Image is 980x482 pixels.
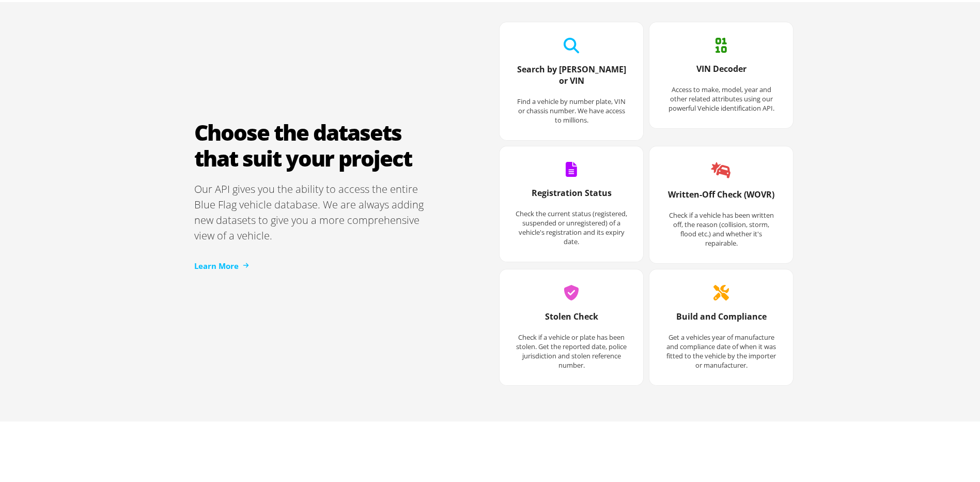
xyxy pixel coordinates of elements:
[665,187,777,208] h3: Written-Off Check (WOVR)
[665,61,777,83] h3: VIN Decoder
[515,330,628,368] p: Check if a vehicle or plate has been stolen. Get the reported date, police jurisdiction and stole...
[194,117,432,169] h2: Choose the datasets that suit your project
[665,309,777,330] h3: Build and Compliance
[665,330,777,368] p: Get a vehicles year of manufacture and compliance date of when it was fitted to the vehicle by th...
[665,208,777,246] p: Check if a vehicle has been written off, the reason (collision, storm, flood etc.) and whether it...
[515,95,628,123] p: Find a vehicle by number plate, VIN or chassis number. We have access to millions.
[665,83,777,111] p: Access to make, model, year and other related attributes using our powerful Vehicle identificatio...
[194,179,432,242] p: Our API gives you the ability to access the entire Blue Flag vehicle database. We are always addi...
[515,309,628,330] h3: Stolen Check
[515,62,628,95] h3: Search by [PERSON_NAME] or VIN
[515,185,628,207] h3: Registration Status
[515,207,628,244] p: Check the current status (registered, suspended or unregistered) of a vehicle's registration and ...
[194,258,249,270] a: Learn More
